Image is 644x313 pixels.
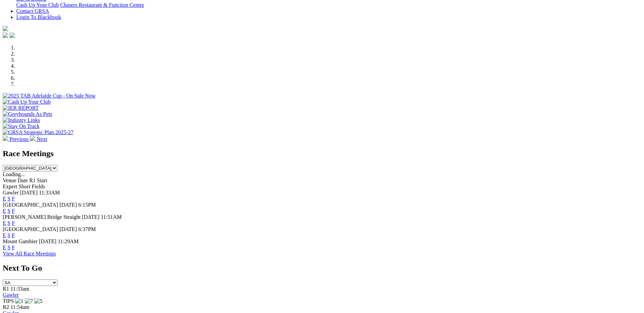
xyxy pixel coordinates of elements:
a: S [7,245,11,250]
a: S [7,208,11,214]
span: [PERSON_NAME] Bridge Straight [3,214,80,220]
span: 11:33am [11,286,29,292]
a: Contact GRSA [16,8,49,14]
img: twitter.svg [10,33,15,38]
span: Mount Gambier [3,238,38,244]
img: logo-grsa-white.png [3,26,8,31]
img: Industry Links [3,117,40,123]
a: E [3,208,6,214]
span: Next [37,136,47,142]
a: E [3,232,6,238]
a: Gawler [3,292,19,298]
span: [GEOGRAPHIC_DATA] [3,202,58,208]
img: Stay On Track [3,123,39,129]
img: Cash Up Your Club [3,99,51,105]
a: F [12,245,15,250]
span: Gawler [3,190,19,195]
a: F [12,208,15,214]
span: Short [19,184,31,189]
span: TIPS [3,298,14,304]
img: facebook.svg [3,33,8,38]
span: Loading... [3,171,25,177]
a: E [3,245,6,250]
span: [DATE] [39,238,57,244]
a: S [7,220,11,226]
span: [DATE] [20,190,38,195]
a: Previous [3,136,30,142]
span: [DATE] [82,214,99,220]
img: 7 [25,298,33,304]
span: Previous [10,136,29,142]
img: GRSA Strategic Plan 2025-27 [3,129,73,135]
a: S [7,232,11,238]
a: Login To Blackbook [16,14,61,20]
span: Date [18,178,28,183]
img: Greyhounds As Pets [3,111,52,117]
h2: Next To Go [3,264,641,273]
span: R1 Start [29,178,47,183]
img: chevron-right-pager-white.svg [30,135,35,141]
span: [GEOGRAPHIC_DATA] [3,226,58,232]
span: 6:37PM [78,226,96,232]
a: Cash Up Your Club [16,2,59,8]
h2: Race Meetings [3,149,641,158]
a: View All Race Meetings [3,251,56,256]
a: Next [30,136,47,142]
span: Venue [3,178,16,183]
img: 2025 TAB Adelaide Cup - On Sale Now [3,93,96,99]
img: 5 [34,298,42,304]
span: [DATE] [59,202,77,208]
div: Bar & Dining [16,2,641,8]
a: F [12,220,15,226]
span: Expert [3,184,17,189]
span: R1 [3,286,9,292]
span: Fields [32,184,45,189]
span: [DATE] [59,226,77,232]
a: F [12,196,15,202]
span: 11:29AM [58,238,79,244]
a: E [3,220,6,226]
a: Chasers Restaurant & Function Centre [60,2,144,8]
span: R2 [3,304,9,310]
span: 6:15PM [78,202,96,208]
img: chevron-left-pager-white.svg [3,135,8,141]
a: E [3,196,6,202]
span: 11:51AM [101,214,122,220]
img: IER REPORT [3,105,39,111]
img: 1 [15,298,23,304]
a: S [7,196,11,202]
a: F [12,232,15,238]
span: 11:54am [11,304,29,310]
span: 11:33AM [39,190,60,195]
